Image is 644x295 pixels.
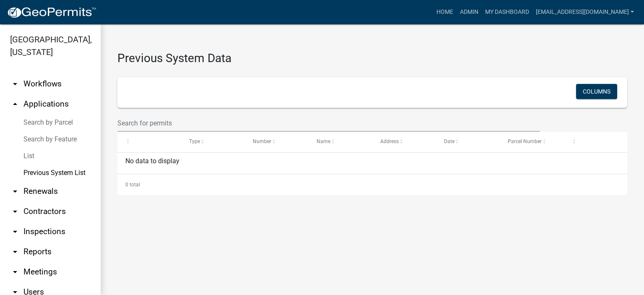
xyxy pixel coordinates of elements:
[117,115,540,132] input: Search for permits
[117,153,627,174] div: No data to display
[181,132,245,152] datatable-header-cell: Type
[317,138,330,144] span: Name
[482,4,532,20] a: My Dashboard
[245,132,309,152] datatable-header-cell: Number
[10,227,20,237] i: arrow_drop_down
[10,99,20,109] i: arrow_drop_up
[117,174,627,195] div: 0 total
[189,138,200,144] span: Type
[10,79,20,89] i: arrow_drop_down
[457,4,482,20] a: Admin
[10,186,20,196] i: arrow_drop_down
[10,247,20,257] i: arrow_drop_down
[532,4,637,20] a: [EMAIL_ADDRESS][DOMAIN_NAME]
[500,132,563,152] datatable-header-cell: Parcel Number
[436,132,500,152] datatable-header-cell: Date
[10,206,20,217] i: arrow_drop_down
[117,41,627,67] h3: Previous System Data
[380,138,399,144] span: Address
[433,4,457,20] a: Home
[508,138,542,144] span: Parcel Number
[372,132,436,152] datatable-header-cell: Address
[576,84,617,99] button: Columns
[444,138,454,144] span: Date
[10,267,20,277] i: arrow_drop_down
[309,132,372,152] datatable-header-cell: Name
[253,138,271,144] span: Number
